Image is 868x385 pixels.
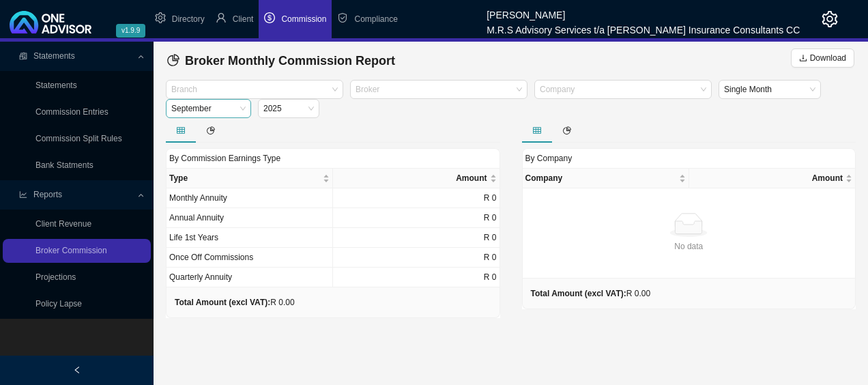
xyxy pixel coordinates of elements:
[216,12,227,23] span: user
[169,213,224,223] span: Annual Annuity
[333,188,500,208] td: R 0
[35,134,122,143] a: Commission Split Rules
[333,208,500,228] td: R 0
[337,12,348,23] span: safety
[167,54,179,66] span: pie-chart
[169,272,232,282] span: Quarterly Annuity
[523,169,689,188] th: Company
[528,240,850,253] div: No data
[263,100,314,117] span: 2025
[264,12,275,23] span: dollar
[185,54,395,68] span: Broker Monthly Commission Report
[487,3,800,18] div: [PERSON_NAME]
[692,171,843,185] span: Amount
[172,14,205,24] span: Directory
[487,18,800,33] div: M.R.S Advisory Services t/a [PERSON_NAME] Insurance Consultants CC
[177,126,185,134] span: table
[531,289,626,298] b: Total Amount (excl VAT):
[810,51,846,65] span: Download
[167,169,333,188] th: Type
[533,126,541,134] span: table
[531,287,651,300] div: R 0.00
[33,190,62,199] span: Reports
[799,54,807,62] span: download
[35,81,77,90] a: Statements
[10,11,91,33] img: 2df55531c6924b55f21c4cf5d4484680-logo-light.svg
[35,107,108,117] a: Commission Entries
[822,11,838,27] span: setting
[171,100,246,117] span: September
[563,126,571,134] span: pie-chart
[35,246,107,255] a: Broker Commission
[281,14,326,24] span: Commission
[354,14,397,24] span: Compliance
[169,233,218,242] span: Life 1st Years
[333,169,500,188] th: Amount
[35,160,93,170] a: Bank Statments
[336,171,487,185] span: Amount
[73,366,81,374] span: left
[169,171,320,185] span: Type
[333,248,500,268] td: R 0
[333,228,500,248] td: R 0
[791,48,854,68] button: Download
[333,268,500,287] td: R 0
[33,51,75,61] span: Statements
[169,193,227,203] span: Monthly Annuity
[175,298,270,307] b: Total Amount (excl VAT):
[35,219,91,229] a: Client Revenue
[35,299,82,309] a: Policy Lapse
[689,169,856,188] th: Amount
[116,24,145,38] span: v1.9.9
[169,253,253,262] span: Once Off Commissions
[19,52,27,60] span: reconciliation
[19,190,27,199] span: line-chart
[525,171,676,185] span: Company
[166,148,500,168] div: By Commission Earnings Type
[233,14,254,24] span: Client
[155,12,166,23] span: setting
[207,126,215,134] span: pie-chart
[522,148,856,168] div: By Company
[175,296,295,309] div: R 0.00
[724,81,815,98] span: Single Month
[35,272,76,282] a: Projections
